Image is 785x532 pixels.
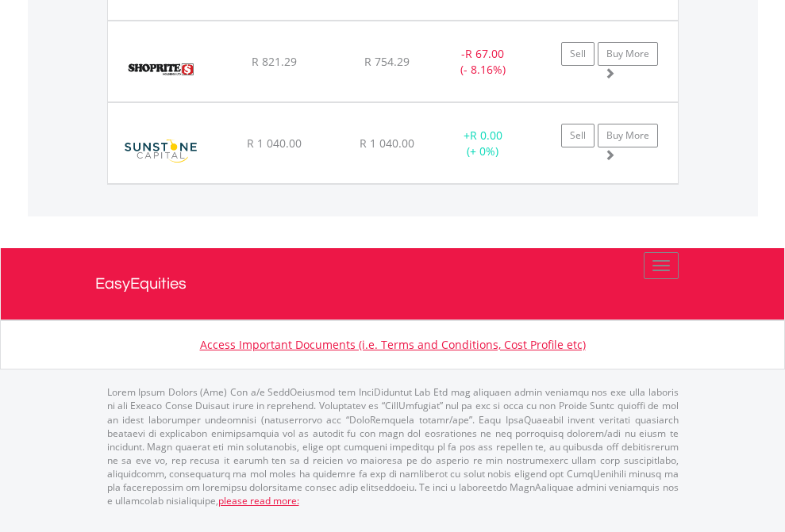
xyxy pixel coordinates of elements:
[598,124,658,147] a: Buy More
[360,136,414,151] span: R 1 040.00
[433,128,533,159] div: + (+ 0%)
[252,54,297,69] span: R 821.29
[465,46,504,61] span: R 67.00
[433,46,533,78] div: - (- 8.16%)
[218,494,299,507] a: please read more:
[116,41,206,98] img: EQU.ZA.SHP.png
[116,123,206,179] img: EQU.ZA.SCL124.png
[561,42,595,66] a: Sell
[470,128,502,143] span: R 0.00
[95,248,691,320] a: EasyEquities
[107,385,679,507] p: Lorem Ipsum Dolors (Ame) Con a/e SeddOeiusmod tem InciDiduntut Lab Etd mag aliquaen admin veniamq...
[561,124,595,147] a: Sell
[598,42,658,66] a: Buy More
[247,136,302,151] span: R 1 040.00
[364,54,410,69] span: R 754.29
[200,337,586,352] a: Access Important Documents (i.e. Terms and Conditions, Cost Profile etc)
